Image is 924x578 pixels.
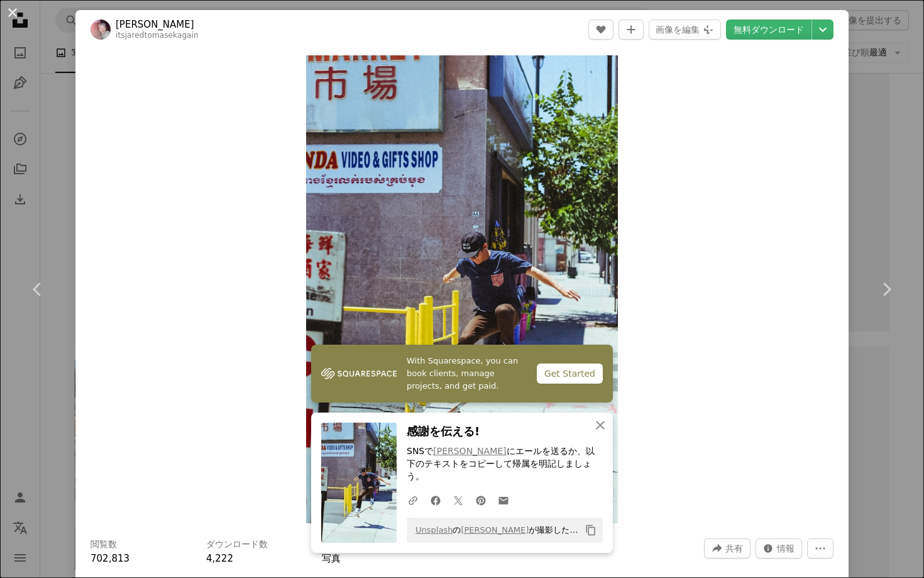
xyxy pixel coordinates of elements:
a: [PERSON_NAME] [433,447,506,457]
h3: 閲覧数 [91,538,117,551]
span: 情報 [777,539,795,558]
a: Unsplash [415,525,453,535]
button: ダウンロードサイズを選択してください [812,19,833,40]
button: このビジュアルを共有する [704,538,751,559]
span: 702,813 [91,553,129,564]
a: 次へ [849,229,924,350]
span: の が撮影した写真 [409,520,580,540]
a: itsjaredtomasekagain [116,31,199,40]
span: 4,222 [206,553,233,564]
button: 画像を編集 [649,19,721,40]
a: With Squarespace, you can book clients, manage projects, and get paid.Get Started [311,345,613,403]
a: Pinterestでシェアする [470,487,492,513]
h3: ダウンロード数 [206,538,268,551]
p: SNSで にエールを送るか、以下のテキストをコピーして帰属を明記しましょう。 [407,446,603,484]
button: その他のアクション [807,538,833,559]
span: 共有 [725,539,743,558]
button: この画像に関する統計 [756,538,802,559]
button: この画像でズームインする [306,55,618,523]
a: [PERSON_NAME] [116,18,199,31]
a: Eメールでシェアする [492,487,515,513]
img: Jared Tomasekのプロフィールを見る [91,19,111,40]
button: コレクションに追加する [619,19,644,40]
img: file-1747939142011-51e5cc87e3c9 [321,364,397,383]
h3: 感謝を伝える! [407,423,603,441]
img: 灰色の表面に青いシャツのスケートボードの男 [306,55,618,523]
button: クリップボードにコピーする [580,520,602,541]
a: 無料ダウンロード [726,19,811,40]
a: Facebookでシェアする [424,487,447,513]
a: 写真 [322,553,341,564]
span: With Squarespace, you can book clients, manage projects, and get paid. [407,355,527,392]
a: Twitterでシェアする [447,487,470,513]
div: Get Started [537,364,603,384]
a: [PERSON_NAME] [461,525,529,535]
button: いいね！ [588,19,613,40]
